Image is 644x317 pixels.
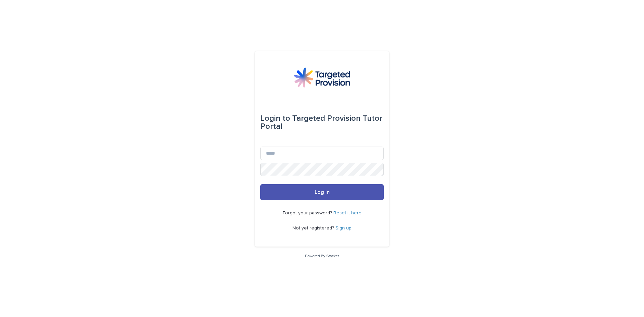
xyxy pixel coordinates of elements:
[315,190,330,195] span: Log in
[294,67,350,88] img: M5nRWzHhSzIhMunXDL62
[335,226,352,230] a: Sign up
[333,211,362,215] a: Reset it here
[260,184,384,200] button: Log in
[283,211,333,215] span: Forgot your password?
[260,114,290,122] span: Login to
[305,254,339,258] a: Powered By Stacker
[292,226,335,230] span: Not yet registered?
[260,109,384,136] div: Targeted Provision Tutor Portal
